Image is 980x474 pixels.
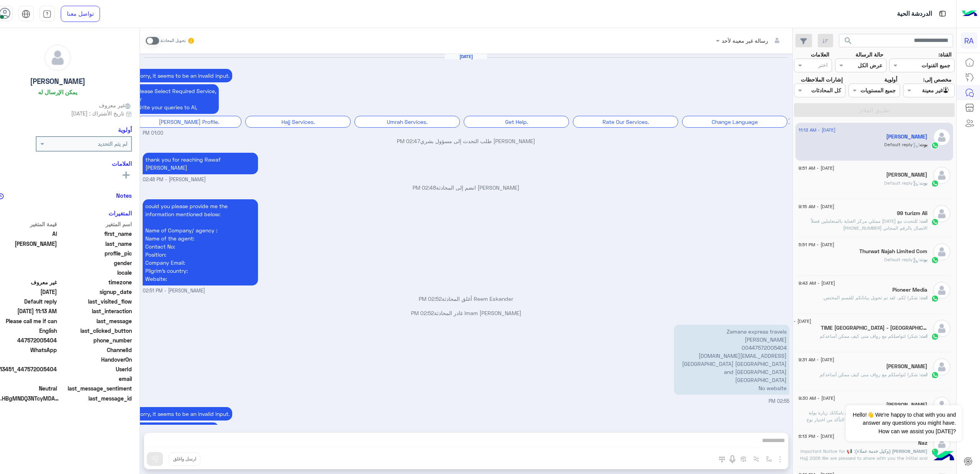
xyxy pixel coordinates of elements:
span: اسم المتغير [58,220,132,228]
span: phone_number [58,336,132,344]
h5: Ishaq Zai [886,172,927,178]
span: last_message_sentiment [58,384,132,392]
span: انت [920,372,927,377]
img: WhatsApp [931,142,939,149]
span: 02:52 PM [411,310,434,316]
span: 02:55 PM [769,398,789,404]
p: 28/12/2024, 2:55 PM [134,422,219,452]
span: شاكرة اهتمامك بالعمل في رواف منى بامكانك زيارة بوابة التوظيف: https://haj.rawafmina.sa/jobs * يرج... [807,410,927,429]
img: WhatsApp [931,218,939,226]
div: RA [961,32,977,49]
img: defaultAdmin.png [933,243,950,260]
span: timezone [58,278,132,286]
img: WhatsApp [931,448,939,456]
label: حالة الرسالة [855,50,883,58]
img: defaultAdmin.png [933,205,950,222]
span: ChannelId [58,346,132,354]
h6: أولوية [118,126,132,133]
p: [PERSON_NAME] Imam غادر المحادثة [143,309,789,317]
h5: Pioneer Media [892,287,927,293]
h6: [DATE] [445,54,487,59]
span: [PERSON_NAME] - 02:48 PM [143,176,206,184]
img: WhatsApp [931,371,939,379]
div: Rate Our Services. [573,116,678,128]
div: Hajj Services. [245,116,351,128]
button: تطبيق الفلاتر [794,103,955,117]
span: profile_pic [58,249,132,257]
span: email [58,375,132,383]
img: defaultAdmin.png [933,129,950,146]
p: 28/12/2024, 2:48 PM [143,153,258,174]
div: Get Help. [464,116,569,128]
span: انت [920,218,927,224]
label: أولوية [884,75,897,83]
span: غير معروف [99,101,132,109]
label: إشارات الملاحظات [801,75,843,83]
img: WhatsApp [931,256,939,264]
p: 28/12/2024, 2:55 PM [134,407,232,421]
span: [DATE] - 9:15 AM [799,203,834,210]
span: [DATE] - 9:30 AM [799,395,835,402]
span: [DATE] - 5:51 PM [799,241,834,248]
img: WhatsApp [931,180,939,187]
img: defaultAdmin.png [45,45,71,71]
p: [PERSON_NAME] انضم إلى المحادثة [143,184,789,192]
button: search [839,34,858,50]
span: [DATE] - 9:43 AM [799,280,835,287]
h5: Al Amin Al Imam [886,134,927,140]
span: last_visited_flow [58,297,132,305]
img: defaultAdmin.png [933,282,950,299]
p: Reem Eskander أغلق المحادثة [143,295,789,303]
p: 28/12/2024, 2:55 PM [674,325,789,395]
span: first_name [58,230,132,238]
span: شكرا لتواصلكم مع رواف منى كيف ممكن أساعدكم [820,372,920,377]
img: hulul-logo.png [930,443,957,470]
span: last_message_id [62,394,132,402]
span: بوت [920,257,927,262]
span: [PERSON_NAME] - 02:51 PM [143,287,205,295]
h6: المتغيرات [108,210,132,217]
span: last_message [58,317,132,325]
label: مخصص إلى: [923,75,952,83]
span: : Default reply [884,180,920,186]
a: tab [40,6,55,22]
div: Change Language [682,116,787,128]
h5: Naz [918,440,927,446]
p: 28/12/2024, 2:51 PM [143,199,258,285]
span: [DATE] - 11:13 AM [799,127,835,134]
label: العلامات [811,50,829,58]
h5: Thurwat Najah Limited Com [859,248,927,255]
h5: [PERSON_NAME] [30,77,85,86]
p: 28/12/2024, 1:00 PM [134,69,232,82]
small: تحويل المحادثة [160,38,186,44]
img: WhatsApp [931,295,939,302]
span: [DATE] - 9:31 AM [799,356,834,363]
div: [PERSON_NAME] Profile. [136,116,241,128]
span: شكرا لتواصلكم مع رواف منى كيف ممكن أساعدكم [820,333,920,339]
img: defaultAdmin.png [933,320,950,337]
span: UserId [58,365,132,373]
img: WhatsApp [931,333,939,340]
span: locale [58,269,132,277]
h5: TIME Ruba Hotel - Makkah فندق تايم ربا [821,325,927,331]
a: تواصل معنا [61,6,100,22]
img: defaultAdmin.png [933,167,950,184]
img: Logo [962,6,977,22]
h5: 99 turizm Ali [897,210,927,217]
span: انت [920,295,927,300]
span: [DATE] - 9:51 AM [799,165,834,172]
p: [PERSON_NAME] طلب التحدث إلى مسؤول بشري [143,137,789,145]
span: تاريخ الأشتراك : [DATE] [71,109,124,117]
span: انت [920,333,927,339]
label: القناة: [938,50,952,58]
span: last_name [58,240,132,248]
span: 02:47 PM [397,138,420,144]
span: : Default reply [884,142,920,147]
span: للتحدث مع احد ممثلي مركز العناية بالمتعاملين فضلاً الاتصال بالرقم المجاني +9668001110605 [811,218,927,231]
img: tab [22,10,30,18]
img: defaultAdmin.png [933,435,950,452]
p: الدردشة الحية [897,9,932,19]
span: [PERSON_NAME] (وكيل خدمة عملاء) [855,448,927,454]
span: 02:52 PM [419,295,442,302]
span: search [844,36,853,45]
